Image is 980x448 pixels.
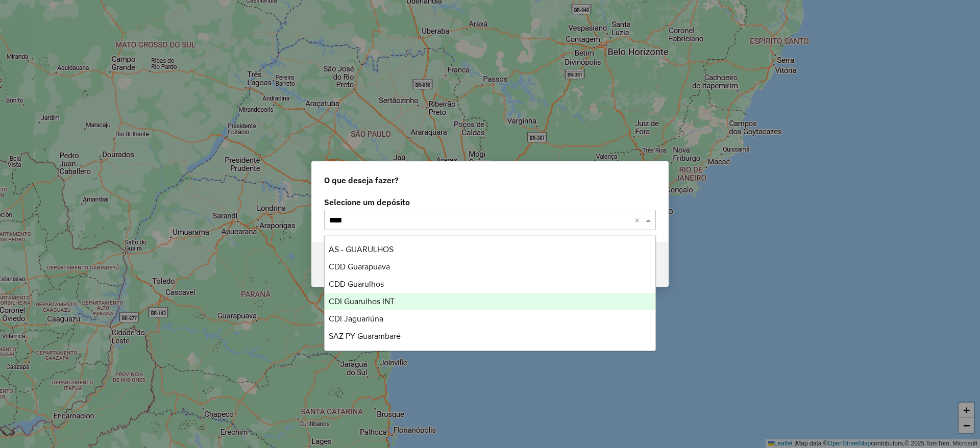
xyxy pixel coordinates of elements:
[324,174,399,186] span: O que deseja fazer?
[324,235,656,351] ng-dropdown-panel: Options list
[329,314,383,323] span: CDI Jaguariúna
[634,214,643,226] span: Clear all
[329,262,390,271] span: CDD Guarapuava
[329,297,395,306] span: CDI Guarulhos INT
[329,332,401,340] span: SAZ PY Guarambaré
[329,280,384,288] span: CDD Guarulhos
[324,196,656,208] label: Selecione um depósito
[329,245,394,254] span: AS - GUARULHOS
